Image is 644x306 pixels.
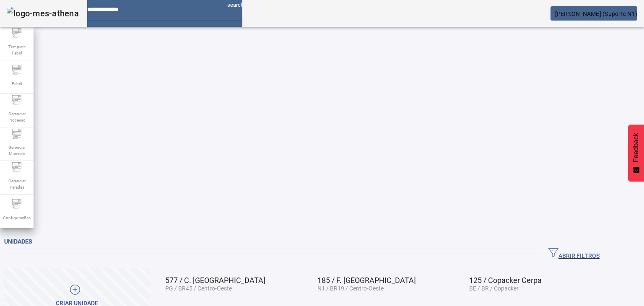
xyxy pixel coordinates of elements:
[4,175,29,193] span: Gerenciar Paradas
[4,142,29,159] span: Gerenciar Materiais
[7,7,79,20] img: logo-mes-athena
[469,285,519,292] span: BE / BR / Copacker
[4,108,29,126] span: Gerenciar Processo
[165,276,265,285] span: 577 / C. [GEOGRAPHIC_DATA]
[542,246,606,262] button: ABRIR FILTROS
[632,133,640,162] span: Feedback
[317,285,384,292] span: N1 / BR19 / Centro-Oeste
[548,248,600,260] span: ABRIR FILTROS
[469,276,542,285] span: 125 / Copacker Cerpa
[9,78,24,89] span: Fabril
[4,238,32,245] span: Unidades
[555,10,638,17] span: [PERSON_NAME] (Suporte N1)
[317,276,416,285] span: 185 / F. [GEOGRAPHIC_DATA]
[165,285,232,292] span: PG / BR45 / Centro-Oeste
[4,41,29,59] span: Template Fabril
[0,212,33,223] span: Configurações
[628,124,644,182] button: Feedback - Mostrar pesquisa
